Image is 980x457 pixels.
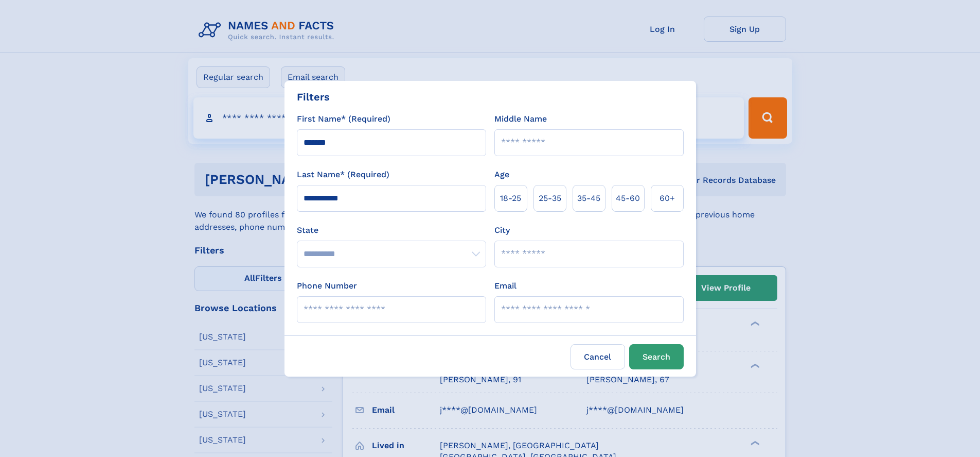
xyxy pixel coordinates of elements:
span: 35‑45 [577,192,600,205]
label: Last Name* (Required) [297,168,389,181]
span: 18‑25 [500,192,521,205]
button: Search [629,344,684,369]
label: Age [494,168,509,181]
span: 25‑35 [539,192,561,205]
label: Email [494,280,516,292]
span: 45‑60 [616,192,640,205]
label: Middle Name [494,113,547,125]
div: Filters [297,89,330,105]
label: Cancel [571,344,625,369]
label: City [494,224,510,236]
label: Phone Number [297,280,357,292]
span: 60+ [660,192,675,205]
label: State [297,224,486,236]
label: First Name* (Required) [297,113,390,125]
